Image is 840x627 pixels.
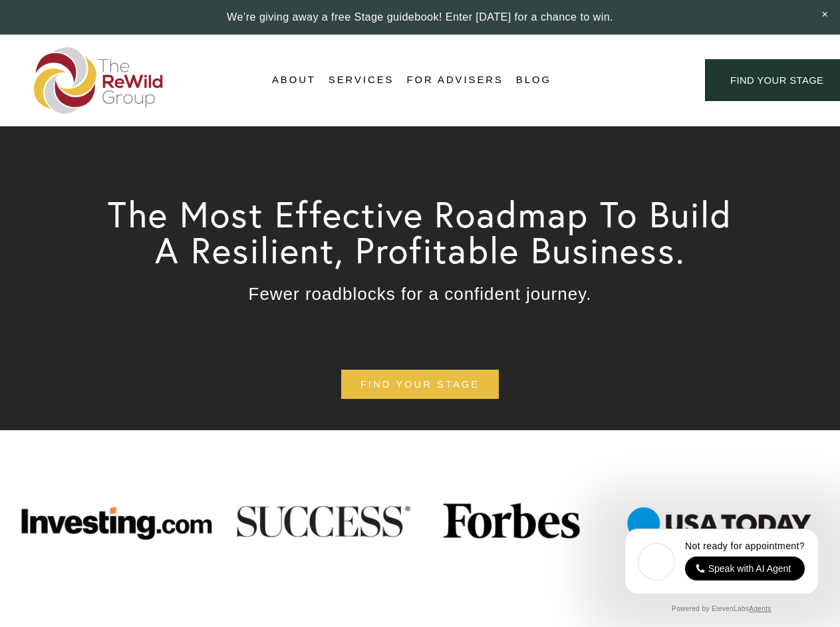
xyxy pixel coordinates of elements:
img: The ReWild Group [34,47,164,114]
a: Blog [516,70,551,90]
span: Fewer roadblocks for a confident journey. [249,284,592,304]
a: folder dropdown [329,70,394,90]
a: find your stage [341,370,499,400]
span: About [272,71,316,89]
a: For Advisers [406,70,503,90]
span: The Most Effective Roadmap To Build A Resilient, Profitable Business. [108,191,744,273]
span: Services [329,71,394,89]
a: folder dropdown [272,70,316,90]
